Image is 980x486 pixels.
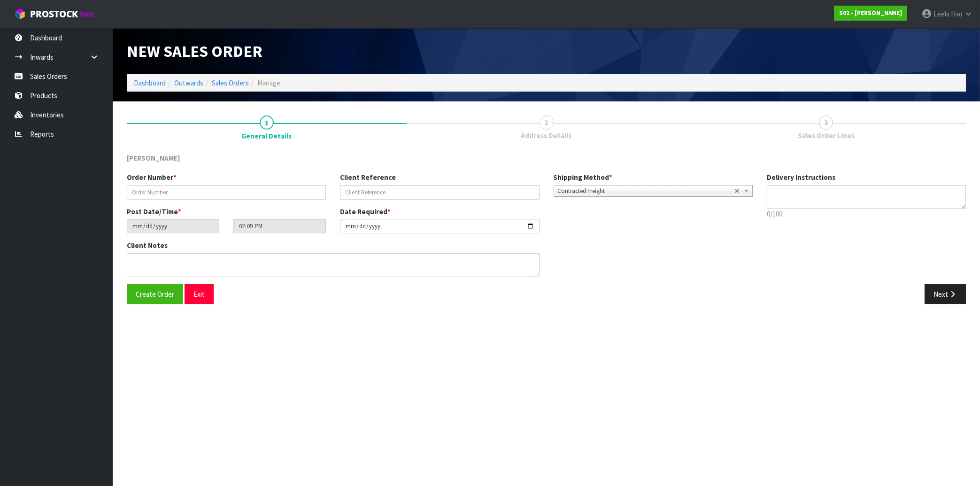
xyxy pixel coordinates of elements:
span: Leela [934,9,949,18]
img: cube-alt.png [14,8,26,20]
label: Delivery Instructions [767,172,835,182]
span: Hao [951,9,963,18]
span: General Details [241,131,292,141]
a: Dashboard [134,78,166,87]
span: Sales Order Lines [798,131,855,140]
button: Create Order [127,284,183,304]
span: [PERSON_NAME] [127,154,180,162]
button: Exit [185,284,214,304]
label: Date Required [340,207,391,216]
span: New Sales Order [127,41,262,61]
input: Client Reference [340,185,539,200]
label: Post Date/Time [127,207,181,216]
strong: S02 - [PERSON_NAME] [839,9,902,17]
span: Address Details [521,131,572,140]
span: 2 [540,116,554,130]
p: 0/100 [767,209,966,219]
label: Shipping Method [554,172,613,182]
input: Order Number [127,185,326,200]
span: 1 [260,116,274,130]
small: WMS [80,10,94,19]
label: Client Reference [340,172,396,182]
a: Outwards [174,78,203,87]
span: Manage [257,78,280,87]
span: General Details [127,146,966,311]
span: Create Order [136,290,174,299]
span: ProStock [30,8,78,20]
span: 3 [819,116,833,130]
label: Order Number [127,172,177,182]
label: Client Notes [127,240,168,250]
button: Next [925,284,966,304]
span: Contracted Freight [558,185,734,197]
a: Sales Orders [212,78,249,87]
